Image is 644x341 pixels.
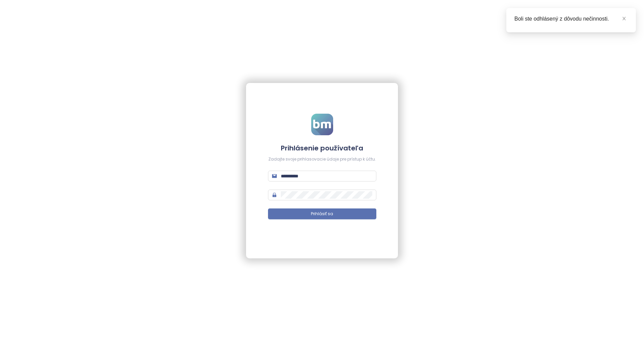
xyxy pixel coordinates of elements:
div: Zadajte svoje prihlasovacie údaje pre prístup k účtu. [268,156,376,163]
span: lock [272,193,277,197]
span: close [622,16,626,21]
img: logo [311,114,333,135]
span: mail [272,174,277,178]
h4: Prihlásenie používateľa [268,143,376,153]
button: Prihlásiť sa [268,208,376,219]
div: Boli ste odhlásený z dôvodu nečinnosti. [514,15,628,23]
span: Prihlásiť sa [311,211,333,217]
